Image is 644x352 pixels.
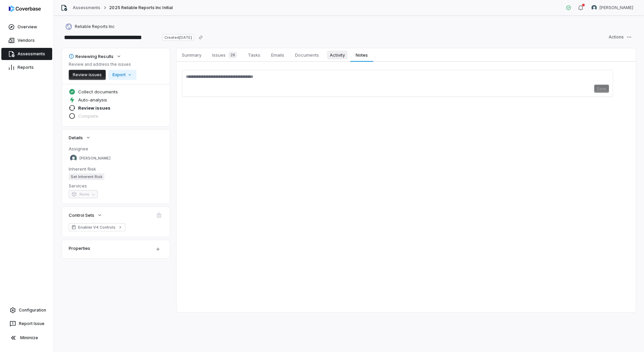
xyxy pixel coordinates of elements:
span: Reliable Reports Inc [75,24,115,29]
span: Set Inherent Risk [69,173,104,180]
span: Emails [268,51,287,59]
img: logo-D7KZi-bG.svg [9,5,41,12]
a: Assessments [73,5,100,10]
button: Reviewing Results [67,50,124,62]
span: Tasks [245,51,263,59]
span: Collect documents [78,89,118,95]
button: https://reliablereports.com/Reliable Reports Inc [63,21,117,33]
p: Review and address the issues [69,62,136,67]
a: Overview [1,21,52,33]
span: Auto-analysis [78,97,107,103]
span: 2025 Reliable Reports Inc Initial [109,5,172,10]
span: Activity [327,51,348,59]
button: Review issues [69,70,106,80]
span: [PERSON_NAME] [79,156,110,161]
span: Notes [353,51,370,59]
span: 28 [228,52,237,58]
button: Copy link [195,31,207,43]
span: Issues [210,50,240,60]
span: [PERSON_NAME] [600,5,633,10]
span: Review issues [78,105,110,111]
dt: Assignee [69,146,163,152]
button: Report Issue [3,318,51,330]
div: Reviewing Results [69,53,114,59]
button: Export [108,70,136,80]
a: Configuration [3,304,51,316]
button: Sean Wozniak avatar[PERSON_NAME] [587,3,637,13]
span: Enabler V4 Controls [78,225,116,230]
img: Sean Wozniak avatar [591,5,597,10]
span: Summary [179,51,204,59]
a: Reports [1,61,52,74]
dt: Inherent Risk [69,166,163,172]
span: Details [69,135,83,141]
button: Details [67,131,93,144]
span: Documents [292,51,322,59]
span: Complete [78,113,98,119]
a: Assessments [1,48,52,60]
img: Sean Wozniak avatar [70,155,77,162]
span: Created [DATE] [162,34,194,41]
span: Control Sets [69,212,94,218]
a: Enabler V4 Controls [69,223,125,231]
button: Minimize [3,331,51,345]
button: Control Sets [67,209,104,221]
button: Actions [605,32,636,42]
a: Vendors [1,34,52,47]
dt: Services [69,183,163,189]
